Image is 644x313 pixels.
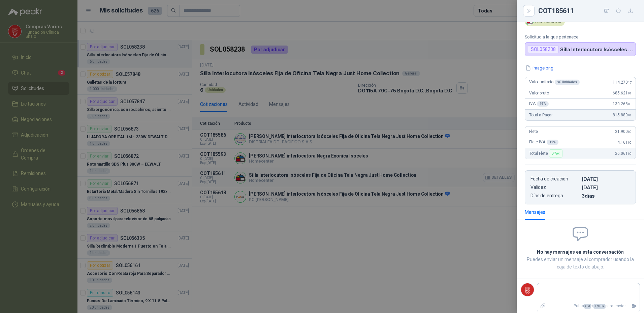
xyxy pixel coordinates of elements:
[529,129,538,134] span: Flete
[528,45,559,53] div: SOL058238
[555,80,580,85] div: x 6 Unidades
[582,193,630,199] p: 3 dias
[549,149,562,158] div: Flex
[584,304,591,309] span: Ctrl
[629,300,640,312] button: Enviar
[615,151,632,156] span: 26.061
[627,113,632,117] span: ,01
[627,81,632,84] span: ,17
[530,184,579,190] p: Validez
[529,80,580,85] span: Valor unitario
[613,80,632,85] span: 114.270
[521,283,534,296] img: Company Logo
[538,5,636,16] div: COT185611
[560,47,633,52] p: Silla Interlocutora Isósceles Fija de Oficina Tela Negra Just Home Collection
[627,141,632,144] span: ,00
[530,176,579,182] p: Fecha de creación
[627,152,632,155] span: ,00
[627,130,632,134] span: ,00
[525,64,554,72] button: image.png
[529,91,549,95] span: Valor bruto
[582,176,630,182] p: [DATE]
[593,304,605,309] span: ENTER
[537,300,549,312] label: Adjuntar archivos
[525,7,533,15] button: Close
[547,140,559,145] div: 19 %
[525,256,636,271] p: Puedes enviar un mensaje al comprador usando la caja de texto de abajo.
[525,34,636,39] p: Solicitud a la que pertenece
[582,184,630,190] p: [DATE]
[529,113,553,117] span: Total a Pagar
[549,300,629,312] p: Pulsa + para enviar
[627,102,632,106] span: ,00
[525,248,636,256] h2: No hay mensajes en esta conversación
[613,91,632,95] span: 685.621
[529,140,558,145] span: Flete IVA
[537,101,549,107] div: 19 %
[613,102,632,106] span: 130.268
[617,140,632,145] span: 4.161
[529,149,564,158] span: Total Flete
[627,91,632,95] span: ,01
[615,129,632,134] span: 21.900
[525,208,545,216] div: Mensajes
[530,193,579,199] p: Días de entrega
[613,113,632,117] span: 815.889
[529,101,549,107] span: IVA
